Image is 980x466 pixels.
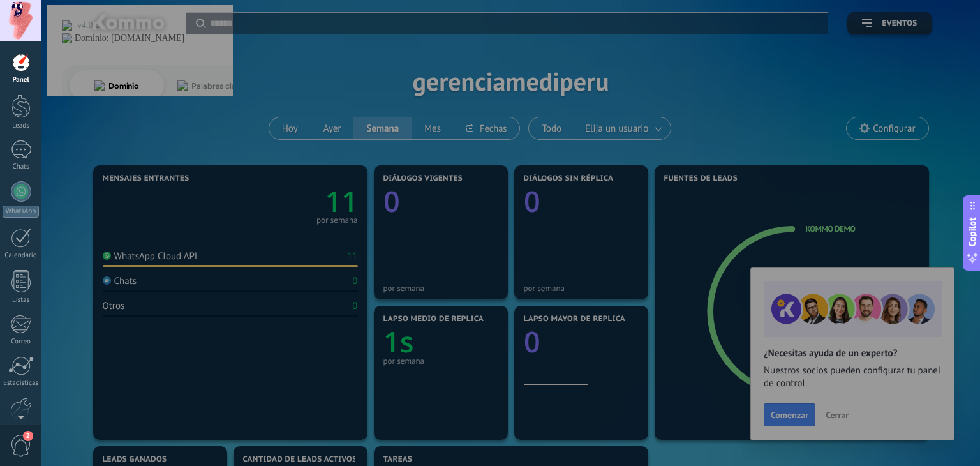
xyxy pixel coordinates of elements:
img: logo_orange.svg [20,20,31,31]
div: WhatsApp [3,206,39,218]
div: Calendario [3,252,40,260]
div: Listas [3,296,40,304]
span: Copilot [966,218,979,247]
div: v 4.0.25 [36,20,63,31]
div: Leads [3,122,40,130]
div: Chats [3,163,40,171]
div: Dominio [67,82,98,90]
img: website_grey.svg [20,33,31,43]
div: Panel [3,76,40,84]
div: Estadísticas [3,379,40,387]
div: Dominio: [DOMAIN_NAME] [33,33,143,43]
img: tab_domain_overview_orange.svg [53,80,63,91]
span: 2 [23,431,33,441]
div: Palabras clave [150,82,203,90]
img: tab_keywords_by_traffic_grey.svg [136,80,146,91]
div: Correo [3,338,40,346]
